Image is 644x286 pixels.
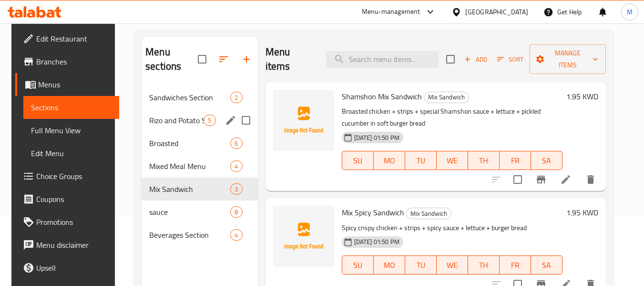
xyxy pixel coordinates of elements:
[204,115,215,126] div: items
[500,255,531,275] button: FR
[627,7,633,17] span: M
[36,193,112,205] span: Coupons
[440,49,460,69] span: Select section
[149,183,230,195] span: Mix Sandwich
[362,6,420,18] div: Menu-management
[15,27,119,50] a: Edit Restaurant
[378,154,401,168] span: MO
[350,237,403,246] span: [DATE] 01:50 PM
[266,45,315,74] h2: Menu items
[409,258,433,272] span: TU
[149,229,230,241] span: Beverages Section
[503,258,527,272] span: FR
[142,86,257,109] div: Sandwiches Section2
[230,183,242,195] div: items
[230,138,242,149] div: items
[530,44,606,74] button: Manage items
[230,229,242,241] div: items
[145,45,197,74] h2: Menu sections
[231,139,242,148] span: 6
[500,151,531,170] button: FR
[566,90,598,103] h6: 1.95 KWD
[230,206,242,218] div: items
[342,205,404,220] span: Mix Spicy Sandwich
[530,168,552,191] button: Branch-specific-item
[15,188,119,211] a: Coupons
[460,52,491,67] span: Add item
[36,262,112,274] span: Upsell
[36,33,112,44] span: Edit Restaurant
[149,138,230,149] span: Broasted
[36,216,112,228] span: Promotions
[409,154,433,168] span: TU
[31,148,112,159] span: Edit Menu
[346,258,370,272] span: SU
[231,208,242,217] span: 8
[231,162,242,171] span: 4
[406,208,451,219] div: Mix Sandwich
[231,231,242,240] span: 4
[405,151,437,170] button: TU
[15,73,119,96] a: Menus
[472,258,496,272] span: TH
[350,133,403,142] span: [DATE] 01:50 PM
[149,92,230,103] span: Sandwiches Section
[342,106,562,129] p: Broasted chicken + strips + special Shamshon sauce + lettuce + pickled cucumber in soft burger bread
[460,52,491,67] button: Add
[579,168,602,191] button: delete
[508,169,528,190] span: Select to update
[15,165,119,188] a: Choice Groups
[326,51,439,68] input: search
[149,206,230,218] span: sauce
[465,7,528,17] div: [GEOGRAPHIC_DATA]
[342,222,562,234] p: Spicy crispy chicken + strips + spicy sauce + lettuce + burger bread
[142,223,257,246] div: Beverages Section4
[23,142,119,165] a: Edit Menu
[440,258,464,272] span: WE
[468,255,500,275] button: TH
[149,160,230,172] span: Mixed Meal Menu
[231,185,242,194] span: 3
[405,255,437,275] button: TU
[342,255,374,275] button: SU
[468,151,500,170] button: TH
[149,115,204,126] span: Rizo and Potato Section
[378,258,401,272] span: MO
[23,96,119,119] a: Sections
[204,116,215,125] span: 5
[15,211,119,233] a: Promotions
[424,92,469,103] div: Mix Sandwich
[535,258,559,272] span: SA
[142,178,257,201] div: Mix Sandwich3
[491,52,530,67] span: Sort items
[437,151,468,170] button: WE
[142,201,257,223] div: sauce8
[342,151,374,170] button: SU
[15,233,119,256] a: Menu disclaimer
[342,89,422,104] span: Shamshon Mix Sandwich
[497,54,523,65] span: Sort
[23,119,119,142] a: Full Menu View
[31,125,112,136] span: Full Menu View
[15,50,119,73] a: Branches
[36,239,112,251] span: Menu disclaimer
[503,154,527,168] span: FR
[36,170,112,182] span: Choice Groups
[36,56,112,67] span: Branches
[273,206,334,267] img: Mix Spicy Sandwich
[230,160,242,172] div: items
[142,82,257,250] nav: Menu sections
[374,151,405,170] button: MO
[531,151,562,170] button: SA
[531,255,562,275] button: SA
[346,154,370,168] span: SU
[374,255,405,275] button: MO
[566,206,598,219] h6: 1.95 KWD
[15,256,119,279] a: Upsell
[142,132,257,155] div: Broasted6
[224,113,238,127] button: edit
